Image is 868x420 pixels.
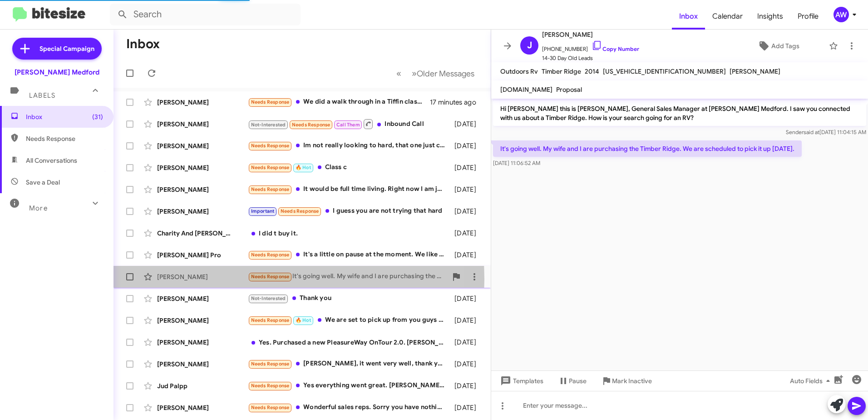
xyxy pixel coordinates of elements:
[12,38,102,60] a: Special Campaign
[251,165,290,170] span: Needs Response
[26,134,103,143] span: Needs Response
[542,54,639,63] span: 14-30 Day Old Leads
[500,67,538,75] span: Outdoors Rv
[251,405,290,410] span: Needs Response
[92,112,103,121] span: (31)
[603,67,726,75] span: [US_VEHICLE_IDENTIFICATION_NUMBER]
[157,163,248,172] div: [PERSON_NAME]
[251,361,290,367] span: Needs Response
[493,160,540,166] span: [DATE] 11:06:52 AM
[450,229,483,238] div: [DATE]
[296,165,311,170] span: 🔥 Hot
[783,373,841,389] button: Auto Fields
[450,381,483,390] div: [DATE]
[750,3,790,30] span: Insights
[790,3,826,30] a: Profile
[251,186,290,192] span: Needs Response
[39,44,94,53] span: Special Campaign
[450,120,483,129] div: [DATE]
[450,163,483,172] div: [DATE]
[391,64,407,83] button: Previous
[450,250,483,260] div: [DATE]
[498,373,543,389] span: Templates
[248,140,450,151] div: Im not really looking to hard, that one just caught my eye because of the upstairs living, I like...
[251,274,290,280] span: Needs Response
[730,67,780,75] span: [PERSON_NAME]
[527,38,532,53] span: J
[391,64,480,83] nav: Page navigation example
[248,338,450,347] div: Yes. Purchased a new PleasureWay OnTour 2.0. [PERSON_NAME] and [PERSON_NAME] do a great job. Very...
[450,207,483,216] div: [DATE]
[612,373,652,389] span: Mark Inactive
[292,122,330,128] span: Needs Response
[705,3,750,30] a: Calendar
[430,98,483,107] div: 17 minutes ago
[251,295,286,301] span: Not-Interested
[15,68,99,77] div: [PERSON_NAME] Medford
[248,380,450,391] div: Yes everything went great. [PERSON_NAME] was very helpful in answering our questions and showing ...
[248,402,450,413] div: Wonderful sales reps. Sorry you have nothing of interest . Wr have a kead on a private party MH. ...
[248,229,450,238] div: I did t buy it.
[786,129,866,135] span: Sender [DATE] 11:04:15 AM
[592,45,639,52] a: Copy Number
[594,373,659,389] button: Mark Inactive
[251,383,290,389] span: Needs Response
[585,67,599,75] span: 2014
[251,122,286,128] span: Not-Interested
[251,99,290,105] span: Needs Response
[157,229,248,238] div: Charity And [PERSON_NAME]
[110,4,301,25] input: Search
[569,373,587,389] span: Pause
[296,317,311,323] span: 🔥 Hot
[450,316,483,325] div: [DATE]
[157,381,248,390] div: Jud Palpp
[248,206,450,216] div: I guess you are not trying that hard
[542,40,639,54] span: [PHONE_NUMBER]
[248,315,450,325] div: We are set to pick up from you guys [DATE]!
[500,85,552,94] span: [DOMAIN_NAME]
[157,185,248,194] div: [PERSON_NAME]
[790,373,833,389] span: Auto Fields
[29,204,48,212] span: More
[26,178,60,187] span: Save a Deal
[551,373,594,389] button: Pause
[248,250,450,260] div: It's a little on pause at the moment. We like the thrive but are traveling for family for the week.
[804,129,819,135] span: said at
[157,272,248,281] div: [PERSON_NAME]
[248,271,447,282] div: It's going well. My wife and I are purchasing the Timber Ridge. We are scheduled to pick it up [D...
[450,141,483,150] div: [DATE]
[248,118,450,130] div: Inbound Call
[826,7,858,22] button: AW
[833,7,849,22] div: AW
[157,98,248,107] div: [PERSON_NAME]
[491,373,551,389] button: Templates
[281,208,319,214] span: Needs Response
[542,67,581,75] span: Timber Ridge
[450,294,483,303] div: [DATE]
[251,252,290,258] span: Needs Response
[157,141,248,150] div: [PERSON_NAME]
[542,29,639,40] span: [PERSON_NAME]
[29,91,55,100] span: Labels
[251,317,290,323] span: Needs Response
[771,38,799,54] span: Add Tags
[126,37,160,51] h1: Inbox
[450,338,483,347] div: [DATE]
[248,97,430,107] div: We did a walk through in a Tiffin class C motorhome. Do you still have it on your lot?
[157,250,248,260] div: [PERSON_NAME] Pro
[732,38,824,54] button: Add Tags
[412,68,417,79] span: »
[157,294,248,303] div: [PERSON_NAME]
[251,143,290,149] span: Needs Response
[157,316,248,325] div: [PERSON_NAME]
[336,122,360,128] span: Call Them
[556,85,582,94] span: Proposal
[450,185,483,194] div: [DATE]
[672,3,705,30] a: Inbox
[450,403,483,412] div: [DATE]
[406,64,480,83] button: Next
[417,69,474,79] span: Older Messages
